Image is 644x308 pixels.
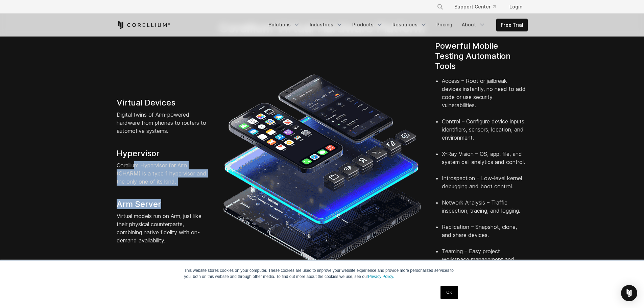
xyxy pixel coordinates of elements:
[223,71,422,270] img: iPhone and Android virtual machine and testing tools
[348,19,387,31] a: Products
[442,77,528,117] li: Access – Root or jailbreak devices instantly, no need to add code or use security vulnerabilities.
[117,199,209,209] h4: Arm Server
[117,98,209,108] h4: Virtual Devices
[442,117,528,150] li: Control – Configure device inputs, identifiers, sensors, location, and environment.
[458,19,490,31] a: About
[117,148,209,159] h4: Hypervisor
[621,285,637,301] div: Open Intercom Messenger
[449,1,501,13] a: Support Center
[434,1,446,13] button: Search
[429,1,528,13] div: Navigation Menu
[117,111,209,135] p: Digital twins of Arm-powered hardware from phones to routers to automotive systems.
[442,223,528,247] li: Replication – Snapshot, clone, and share devices.
[264,19,304,31] a: Solutions
[264,19,528,31] div: Navigation Menu
[117,212,209,244] p: Virtual models run on Arm, just like their physical counterparts, combining native fidelity with ...
[368,274,394,279] a: Privacy Policy.
[432,19,456,31] a: Pricing
[442,150,528,174] li: X-Ray Vision – OS, app, file, and system call analytics and control.
[184,267,460,280] p: This website stores cookies on your computer. These cookies are used to improve your website expe...
[504,1,528,13] a: Login
[388,19,431,31] a: Resources
[435,41,528,71] h4: Powerful Mobile Testing Automation Tools
[117,161,209,186] p: Corellium Hypervisor for Arm (CHARM) is a type 1 hypervisor and the only one of its kind.
[442,174,528,198] li: Introspection – Low-level kernel debugging and boot control.
[440,286,458,299] a: OK
[497,19,527,31] a: Free Trial
[117,21,170,29] a: Corellium Home
[442,198,528,223] li: Network Analysis – Traffic inspection, tracing, and logging.
[306,19,347,31] a: Industries
[442,247,528,280] li: Teaming – Easy project workspace management and team collaboration.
